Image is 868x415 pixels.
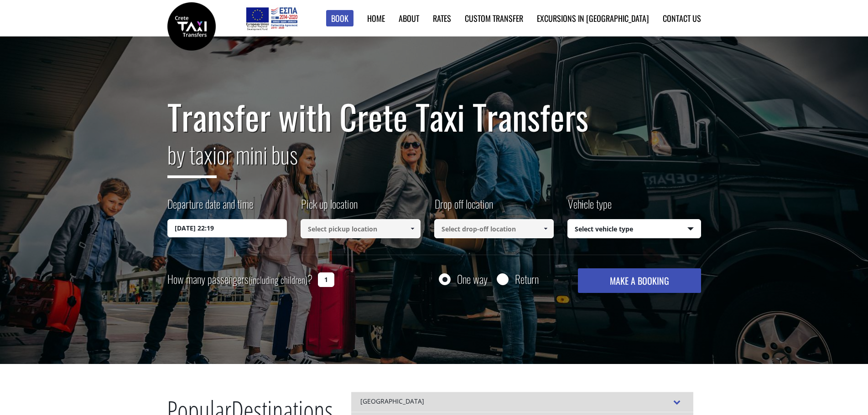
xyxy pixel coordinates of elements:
[167,196,253,219] label: Departure date and time
[568,220,701,239] span: Select vehicle type
[367,12,385,24] a: Home
[434,196,493,219] label: Drop off location
[537,12,649,24] a: Excursions in [GEOGRAPHIC_DATA]
[167,97,701,136] h1: Transfer with Crete Taxi Transfers
[244,5,299,32] img: e-bannersEUERDF180X90.jpg
[167,268,312,291] label: How many passengers ?
[399,12,419,24] a: About
[434,219,554,238] input: Select drop-off location
[515,273,539,285] label: Return
[301,196,358,219] label: Pick up location
[167,137,217,178] span: by taxi
[567,196,612,219] label: Vehicle type
[578,268,701,293] button: MAKE A BOOKING
[465,12,523,24] a: Custom Transfer
[433,12,451,24] a: Rates
[167,136,701,185] h2: or mini bus
[249,273,307,287] small: (including children)
[538,219,553,238] a: Show All Items
[167,20,216,30] a: Crete Taxi Transfers | Safe Taxi Transfer Services from to Heraklion Airport, Chania Airport, Ret...
[405,219,420,238] a: Show All Items
[351,392,693,412] div: [GEOGRAPHIC_DATA]
[326,10,353,27] a: Book
[457,273,488,285] label: One way
[663,12,701,24] a: Contact us
[167,2,216,51] img: Crete Taxi Transfers | Safe Taxi Transfer Services from to Heraklion Airport, Chania Airport, Ret...
[301,219,421,238] input: Select pickup location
